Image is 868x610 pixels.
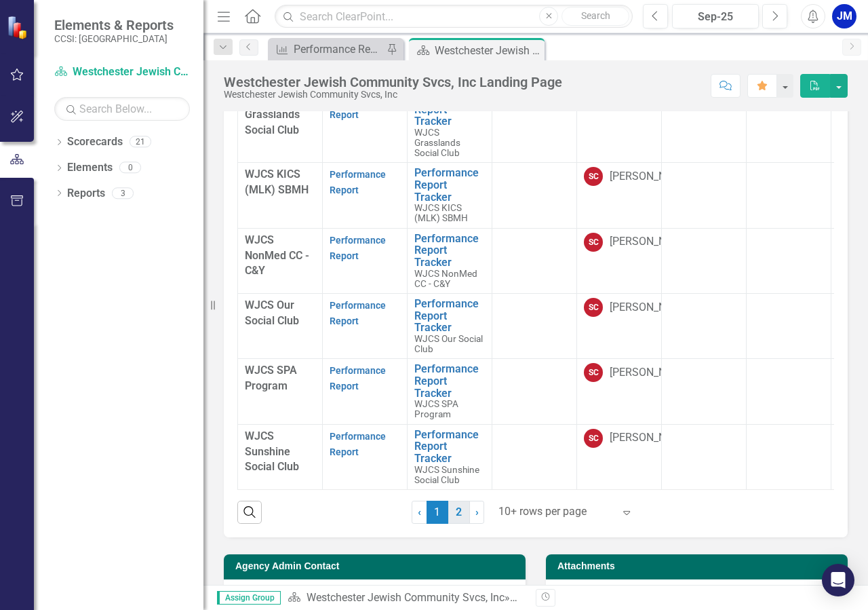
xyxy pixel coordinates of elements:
[435,42,541,59] div: Westchester Jewish Community Svcs, Inc Landing Page
[584,298,603,317] div: SC
[330,365,386,392] a: Performance Report
[245,364,297,392] span: WJCS SPA Program
[217,591,281,605] span: Assign Group
[448,501,470,524] a: 2
[245,299,299,327] span: WJCS Our Social Club
[427,501,448,524] span: 1
[475,506,479,518] span: ›
[330,169,386,195] a: Performance Report
[414,167,485,203] a: Performance Report Tracker
[294,41,383,58] div: Performance Report
[414,298,485,334] a: Performance Report Tracker
[245,92,300,136] span: WJCS Grasslands Social Club
[414,363,485,399] a: Performance Report Tracker
[584,429,603,448] div: SC
[67,134,123,150] a: Scorecards
[224,90,562,100] div: Westchester Jewish Community Svcs, Inc
[610,169,691,185] div: [PERSON_NAME]
[408,88,492,163] td: Double-Click to Edit Right Click for Context Menu
[414,233,485,269] a: Performance Report Tracker
[67,160,113,176] a: Elements
[112,187,134,199] div: 3
[492,88,577,163] td: Double-Click to Edit
[271,41,383,58] a: Performance Report
[54,64,190,80] a: Westchester Jewish Community Svcs, Inc
[414,464,479,485] span: WJCS Sunshine Social Club
[557,561,841,571] h3: Attachments
[54,97,190,121] input: Search Below...
[408,359,492,424] td: Double-Click to Edit Right Click for Context Menu
[584,363,603,382] div: SC
[288,590,526,606] div: »
[414,429,485,465] a: Performance Report Tracker
[492,359,577,424] td: Double-Click to Edit
[677,9,754,25] div: Sep-25
[672,4,759,28] button: Sep-25
[414,268,477,289] span: WJCS NonMed CC - C&Y
[414,398,458,419] span: WJCS SPA Program
[408,424,492,489] td: Double-Click to Edit Right Click for Context Menu
[245,430,299,474] span: WJCS Sunshine Social Club
[492,294,577,359] td: Double-Click to Edit
[67,186,105,202] a: Reports
[418,506,421,518] span: ‹
[7,15,31,39] img: ClearPoint Strategy
[307,591,505,604] a: Westchester Jewish Community Svcs, Inc
[561,7,629,26] button: Search
[414,127,460,158] span: WJCS Grasslands Social Club
[492,424,577,489] td: Double-Click to Edit
[235,561,519,571] h3: Agency Admin Contact
[330,431,386,457] a: Performance Report
[584,167,603,186] div: SC
[414,202,468,223] span: WJCS KICS (MLK) SBMH
[245,233,309,278] span: WJCS NonMed CC - C&Y
[610,365,691,381] div: [PERSON_NAME]
[408,294,492,359] td: Double-Click to Edit Right Click for Context Menu
[119,162,141,174] div: 0
[584,233,603,252] div: SC
[275,5,633,28] input: Search ClearPoint...
[581,10,610,21] span: Search
[832,4,856,28] button: JM
[610,430,691,446] div: [PERSON_NAME]
[330,300,386,326] a: Performance Report
[130,136,151,148] div: 21
[408,228,492,293] td: Double-Click to Edit Right Click for Context Menu
[224,75,562,90] div: Westchester Jewish Community Svcs, Inc Landing Page
[54,33,174,44] small: CCSI: [GEOGRAPHIC_DATA]
[330,235,386,261] a: Performance Report
[610,234,691,250] div: [PERSON_NAME]
[245,168,309,196] span: WJCS KICS (MLK) SBMH
[408,163,492,228] td: Double-Click to Edit Right Click for Context Menu
[492,163,577,228] td: Double-Click to Edit
[492,228,577,293] td: Double-Click to Edit
[822,564,854,596] div: Open Intercom Messenger
[610,300,691,316] div: [PERSON_NAME]
[54,17,174,33] span: Elements & Reports
[414,333,483,354] span: WJCS Our Social Club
